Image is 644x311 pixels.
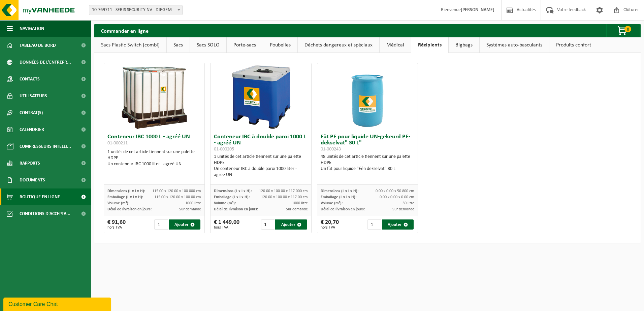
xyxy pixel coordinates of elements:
span: Emballage (L x l x H): [214,195,250,199]
h2: Commander en ligne [94,24,155,37]
span: Emballage (L x l x H): [321,195,356,199]
span: Compresseurs intelli... [20,138,71,155]
span: Sur demande [392,207,414,211]
span: 10-769711 - SERIS SECURITY NV - DIEGEM [89,5,182,15]
a: Systèmes auto-basculants [480,37,549,53]
span: 0.00 x 0.00 x 50.800 cm [376,189,414,193]
span: 01-000211 [107,141,128,146]
span: Dimensions (L x l x H): [107,189,145,193]
span: Calendrier [20,121,44,138]
span: Volume (m³): [107,201,129,205]
span: Rapports [20,155,40,172]
span: Utilisateurs [20,88,47,104]
div: HDPE [214,160,308,166]
span: Contacts [20,71,40,88]
img: 01-000211 [121,63,188,131]
span: Documents [20,172,45,188]
button: Ajouter [382,219,414,230]
span: 01-000243 [321,147,341,152]
img: 01-000205 [227,63,295,131]
button: 0 [606,24,640,37]
span: 10-769711 - SERIS SECURITY NV - DIEGEM [89,5,183,15]
span: 1000 litre [185,201,201,205]
a: Poubelles [263,37,297,53]
span: 30 litre [402,201,414,205]
span: Délai de livraison en jours: [321,207,365,211]
span: Dimensions (L x l x H): [321,189,358,193]
strong: [PERSON_NAME] [461,7,494,12]
a: Bigbags [449,37,479,53]
h3: Fût PE pour liquide UN-gekeurd PE-dekselvat" 30 L" [321,134,415,152]
div: HDPE [107,155,201,161]
span: Données de l'entrepr... [20,54,71,71]
a: Médical [380,37,411,53]
span: 115.00 x 120.00 x 100.000 cm [152,189,201,193]
span: 0.00 x 0.00 x 0.00 cm [380,195,414,199]
span: Délai de livraison en jours: [214,207,258,211]
span: Volume (m³): [321,201,343,205]
iframe: chat widget [3,296,112,311]
div: Un conteneur IBC 1000 liter - agréé UN [107,161,201,167]
input: 1 [367,219,381,230]
div: Un conteneur IBC à double paroi 1000 liter - agréé UN [214,166,308,178]
span: Sur demande [179,207,201,211]
span: hors TVA [107,226,126,230]
span: Emballage (L x l x H): [107,195,143,199]
span: 120.00 x 100.00 x 117.00 cm [261,195,308,199]
a: Produits confort [549,37,598,53]
div: Un fût pour liquide "Één dekselvat" 30 L [321,166,415,172]
a: Sacs [167,37,190,53]
span: Boutique en ligne [20,188,60,205]
span: Conditions d'accepta... [20,205,70,222]
div: 1 unités de cet article tiennent sur une palette [107,149,201,167]
span: 1000 litre [292,201,308,205]
span: 01-000205 [214,147,234,152]
a: Sacs Plastic Switch (combi) [94,37,166,53]
span: 120.00 x 100.00 x 117.000 cm [259,189,308,193]
span: Tableau de bord [20,37,56,54]
a: Sacs SOLO [190,37,226,53]
h3: Conteneur IBC 1000 L - agréé UN [107,134,201,147]
span: hors TVA [214,226,239,230]
div: € 91,60 [107,219,126,230]
span: Navigation [20,20,44,37]
img: 01-000243 [334,63,401,131]
span: Volume (m³): [214,201,236,205]
div: 1 unités de cet article tiennent sur une palette [214,154,308,178]
div: € 20,70 [321,219,339,230]
span: 0 [624,26,631,32]
div: HDPE [321,160,415,166]
a: Récipients [411,37,448,53]
div: 48 unités de cet article tiennent sur une palette [321,154,415,172]
a: Déchets dangereux et spéciaux [298,37,379,53]
a: Porte-sacs [227,37,263,53]
h3: Conteneur IBC à double paroi 1000 L - agréé UN [214,134,308,152]
span: Contrat(s) [20,104,43,121]
input: 1 [154,219,168,230]
span: Délai de livraison en jours: [107,207,152,211]
div: € 1 449,00 [214,219,239,230]
span: Dimensions (L x l x H): [214,189,252,193]
span: hors TVA [321,226,339,230]
span: Sur demande [286,207,308,211]
input: 1 [261,219,275,230]
button: Ajouter [169,219,200,230]
button: Ajouter [275,219,307,230]
span: 115.00 x 120.00 x 100.00 cm [154,195,201,199]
